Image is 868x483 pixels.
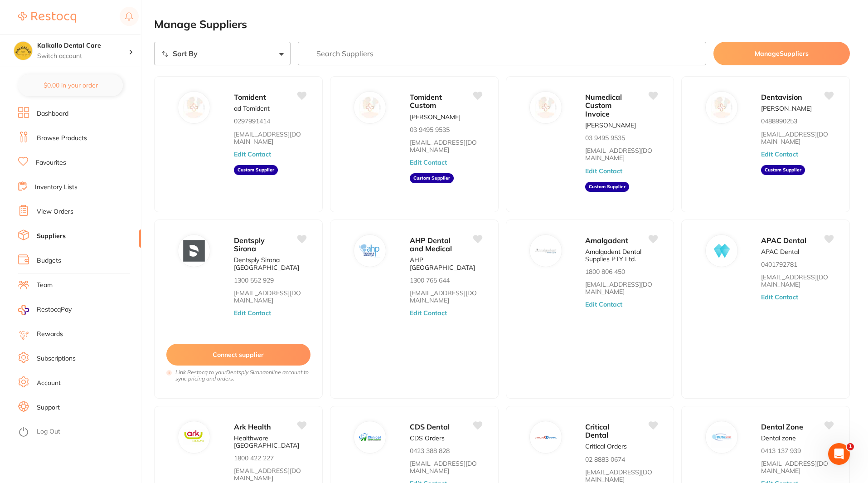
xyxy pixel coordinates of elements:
[410,460,482,474] a: [EMAIL_ADDRESS][DOMAIN_NAME]
[711,97,732,118] img: Dentavision
[410,93,442,110] span: Tomident Custom
[761,105,812,112] p: [PERSON_NAME]
[761,273,833,288] a: [EMAIL_ADDRESS][DOMAIN_NAME]
[166,344,310,366] button: Connect supplier
[410,277,450,284] p: 1300 765 644
[18,305,72,315] a: RestocqPay
[410,447,450,454] p: 0423 388 828
[761,460,833,474] a: [EMAIL_ADDRESS][DOMAIN_NAME]
[234,93,266,102] span: Tomident
[761,261,797,268] p: 0401792781
[410,139,482,153] a: [EMAIL_ADDRESS][DOMAIN_NAME]
[585,93,622,118] span: Numedical Custom Invoice
[761,117,797,125] p: 0488990253
[761,165,805,175] aside: Custom Supplier
[18,7,76,28] a: Restocq Logo
[37,427,60,436] a: Log Out
[14,42,32,60] img: Kalkallo Dental Care
[37,41,129,50] h4: Kalkallo Dental Care
[410,159,447,166] button: Edit Contact
[184,426,205,448] img: Ark Health
[37,330,63,339] a: Rewards
[761,422,803,431] span: Dental Zone
[36,158,66,167] a: Favourites
[234,277,274,284] p: 1300 552 929
[234,467,306,482] a: [EMAIL_ADDRESS][DOMAIN_NAME]
[761,131,833,145] a: [EMAIL_ADDRESS][DOMAIN_NAME]
[711,426,732,448] img: Dental Zone
[234,165,278,175] aside: Custom Supplier
[18,12,76,23] img: Restocq Logo
[37,256,61,265] a: Budgets
[585,122,636,129] p: [PERSON_NAME]
[585,236,628,245] span: Amalgadent
[234,422,271,431] span: Ark Health
[37,379,61,388] a: Account
[847,443,854,450] span: 1
[234,105,270,112] p: ad Tomident
[37,232,66,241] a: Suppliers
[585,422,609,439] span: Critical Dental
[298,42,707,65] input: Search Suppliers
[585,443,627,450] p: Critical Orders
[175,369,310,382] i: Link Restocq to your Dentsply Sirona online account to sync pricing and orders.
[711,240,732,262] img: APAC Dental
[359,240,381,262] img: AHP Dental and Medical
[585,268,625,275] p: 1800 806 450
[37,281,53,290] a: Team
[535,97,557,118] img: Numedical Custom Invoice
[37,134,87,143] a: Browse Products
[585,456,625,463] p: 02 8883 0674
[18,305,29,315] img: RestocqPay
[713,42,850,65] button: ManageSuppliers
[761,151,798,158] button: Edit Contact
[234,434,306,449] p: Healthware [GEOGRAPHIC_DATA]
[37,354,76,363] a: Subscriptions
[410,173,454,183] aside: Custom Supplier
[234,151,271,158] button: Edit Contact
[18,425,138,439] button: Log Out
[410,289,482,304] a: [EMAIL_ADDRESS][DOMAIN_NAME]
[761,447,801,454] p: 0413 137 939
[234,309,271,317] button: Edit Contact
[410,236,452,253] span: AHP Dental and Medical
[184,240,205,262] img: Dentsply Sirona
[535,426,557,448] img: Critical Dental
[761,434,796,442] p: Dental zone
[585,147,657,161] a: [EMAIL_ADDRESS][DOMAIN_NAME]
[410,434,445,442] p: CDS Orders
[359,426,381,448] img: CDS Dental
[761,236,806,245] span: APAC Dental
[234,236,265,253] span: Dentsply Sirona
[410,256,482,271] p: AHP [GEOGRAPHIC_DATA]
[410,309,447,317] button: Edit Contact
[585,182,629,192] aside: Custom Supplier
[585,167,622,175] button: Edit Contact
[585,134,625,141] p: 03 9495 9535
[37,109,68,118] a: Dashboard
[184,97,205,118] img: Tomident
[828,443,850,465] iframe: Intercom live chat
[234,289,306,304] a: [EMAIL_ADDRESS][DOMAIN_NAME]
[37,52,129,61] p: Switch account
[35,183,78,192] a: Inventory Lists
[234,256,306,271] p: Dentsply Sirona [GEOGRAPHIC_DATA]
[410,422,450,431] span: CDS Dental
[234,454,274,462] p: 1800 422 227
[154,18,850,31] h2: Manage Suppliers
[535,240,557,262] img: Amalgadent
[585,281,657,295] a: [EMAIL_ADDRESS][DOMAIN_NAME]
[410,126,450,133] p: 03 9495 9535
[234,131,306,145] a: [EMAIL_ADDRESS][DOMAIN_NAME]
[585,248,657,263] p: Amalgadent Dental Supplies PTY Ltd.
[761,93,802,102] span: Dentavision
[18,74,123,96] button: $0.00 in your order
[37,207,73,216] a: View Orders
[37,403,60,412] a: Support
[761,293,798,301] button: Edit Contact
[37,305,72,314] span: RestocqPay
[761,248,799,255] p: APAC Dental
[359,97,381,118] img: Tomident Custom
[234,117,270,125] p: 0297991414
[410,113,461,121] p: [PERSON_NAME]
